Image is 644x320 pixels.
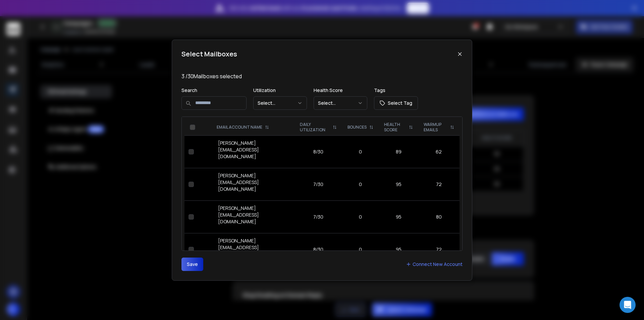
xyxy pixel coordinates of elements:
[253,87,307,94] p: Utilization
[314,87,367,94] p: Health Score
[620,297,636,313] div: Open Intercom Messenger
[181,49,237,59] h1: Select Mailboxes
[181,72,463,80] p: 3 / 30 Mailboxes selected
[181,87,247,94] p: Search
[374,87,418,94] p: Tags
